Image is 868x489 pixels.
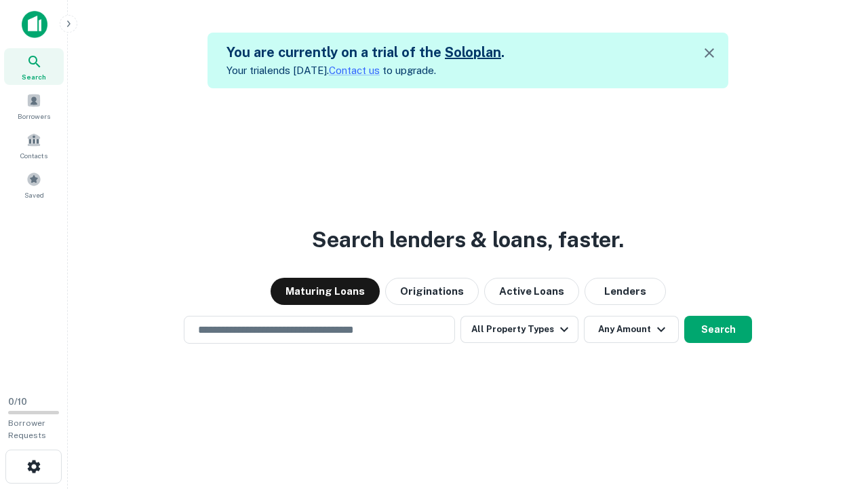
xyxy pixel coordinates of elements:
[484,278,579,305] button: Active Loans
[271,278,380,305] button: Maturing Loans
[20,150,47,161] span: Contacts
[584,316,679,343] button: Any Amount
[4,166,64,203] a: Saved
[329,65,380,76] a: Contact us
[8,397,27,407] span: 0 / 10
[22,71,46,82] span: Search
[800,380,868,446] iframe: Chat Widget
[460,316,578,343] button: All Property Types
[585,278,666,305] button: Lenders
[4,48,64,85] a: Search
[18,111,50,122] span: Borrowers
[226,42,505,62] h5: You are currently on a trial of the .
[385,278,479,305] button: Originations
[4,127,64,164] a: Contacts
[312,223,624,256] h3: Search lenders & loans, faster.
[22,11,47,38] img: capitalize-icon.png
[4,88,64,124] a: Borrowers
[226,62,505,79] p: Your trial ends [DATE]. to upgrade.
[8,418,46,440] span: Borrower Requests
[24,189,44,200] span: Saved
[445,44,501,60] a: Soloplan
[684,316,752,343] button: Search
